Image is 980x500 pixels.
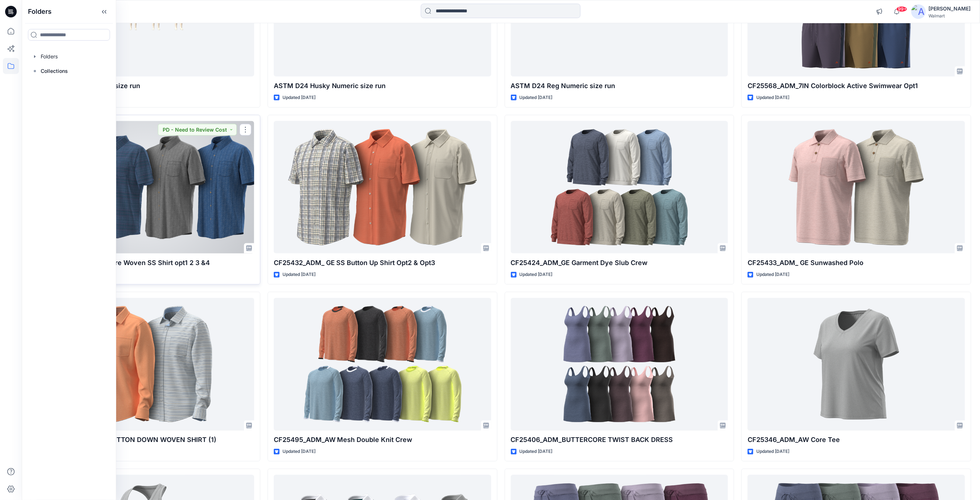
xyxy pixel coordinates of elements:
p: ASTM D24 Husky Numeric size run [274,81,491,91]
a: CF25433_ADM_ GE Sunwashed Polo [748,121,965,254]
p: Updated [DATE] [282,94,316,102]
p: CF25495_ADM_AW Mesh Double Knit Crew [274,435,491,445]
p: CF25424_ADM_GE Garment Dye Slub Crew [511,258,728,268]
a: CF24232_ADM_GE Texture Woven SS Shirt opt1 2 3 &4 [37,121,254,254]
p: Updated [DATE] [520,448,553,456]
p: Updated [DATE] [756,94,789,102]
p: Updated [DATE] [520,271,553,278]
a: CF25432_ADM_ GE SS Button Up Shirt Opt2 & Opt3 [274,121,491,254]
p: Updated [DATE] [756,271,789,278]
a: CF25346_ADM_AW Core Tee [748,298,965,431]
p: CF25433_ADM_ GE Sunwashed Polo [748,258,965,268]
p: CF25406_ADM_BUTTERCORE TWIST BACK DRESS [511,435,728,445]
p: Updated [DATE] [756,448,789,456]
div: Walmart [929,13,971,18]
a: CF25499_ADM_GE LS BUTTON DOWN WOVEN SHIRT (1) [37,298,254,431]
p: Updated [DATE] [282,271,316,278]
p: Collections [41,67,68,75]
a: CF25406_ADM_BUTTERCORE TWIST BACK DRESS [511,298,728,431]
p: ASTM D24 Husky Alpha size run [37,81,254,91]
div: [PERSON_NAME] [929,4,971,13]
img: avatar [911,4,926,19]
p: Updated [DATE] [282,448,316,456]
p: Updated [DATE] [520,94,553,102]
p: CF25568_ADM_7IN Colorblock Active Swimwear Opt1 [748,81,965,91]
p: ASTM D24 Reg Numeric size run [511,81,728,91]
p: CF25432_ADM_ GE SS Button Up Shirt Opt2 & Opt3 [274,258,491,268]
p: CF24232_ADM_GE Texture Woven SS Shirt opt1 2 3 &4 [37,258,254,268]
a: CF25424_ADM_GE Garment Dye Slub Crew [511,121,728,254]
p: CF25346_ADM_AW Core Tee [748,435,965,445]
p: CF25499_ADM_GE LS BUTTON DOWN WOVEN SHIRT (1) [37,435,254,445]
a: CF25495_ADM_AW Mesh Double Knit Crew [274,298,491,431]
span: 99+ [896,6,907,12]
